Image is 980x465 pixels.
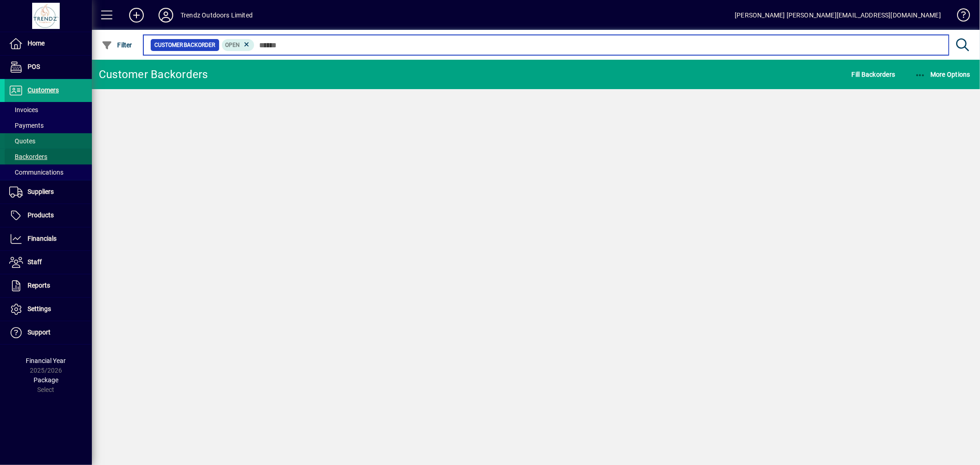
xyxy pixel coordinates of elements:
a: Financials [5,227,92,250]
a: Invoices [5,102,92,118]
a: POS [5,56,92,79]
span: Customers [28,86,59,94]
span: Package [34,376,58,384]
a: Communications [5,164,92,180]
a: Products [5,204,92,227]
button: More Options [912,66,973,83]
a: Reports [5,274,92,297]
a: Settings [5,298,92,321]
span: Financial Year [26,357,66,364]
button: Filter [99,37,135,53]
a: Suppliers [5,181,92,204]
span: Invoices [9,106,38,113]
span: Support [28,329,51,336]
div: [PERSON_NAME] [PERSON_NAME][EMAIL_ADDRESS][DOMAIN_NAME] [735,8,941,23]
span: Customer Backorder [154,40,215,50]
span: Fill Backorders [852,67,895,82]
button: Add [122,7,151,23]
mat-chip: Completion Status: Open [222,39,255,51]
a: Support [5,321,92,344]
span: Staff [28,258,42,266]
span: Financials [28,235,57,242]
a: Staff [5,251,92,274]
div: Trendz Outdoors Limited [181,8,253,23]
button: Profile [151,7,181,23]
span: More Options [915,71,971,78]
span: Payments [9,122,44,129]
span: Filter [102,41,132,49]
a: Quotes [5,133,92,149]
span: Home [28,40,45,47]
span: Quotes [9,137,35,145]
span: Reports [28,282,50,289]
div: Customer Backorders [99,67,208,82]
span: Communications [9,169,63,176]
span: POS [28,63,40,70]
a: Backorders [5,149,92,164]
a: Home [5,32,92,55]
span: Settings [28,305,51,312]
a: Payments [5,118,92,133]
button: Fill Backorders [850,66,898,83]
span: Products [28,211,54,219]
a: Knowledge Base [950,2,969,32]
span: Backorders [9,153,47,160]
span: Open [226,42,240,48]
span: Suppliers [28,188,54,195]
